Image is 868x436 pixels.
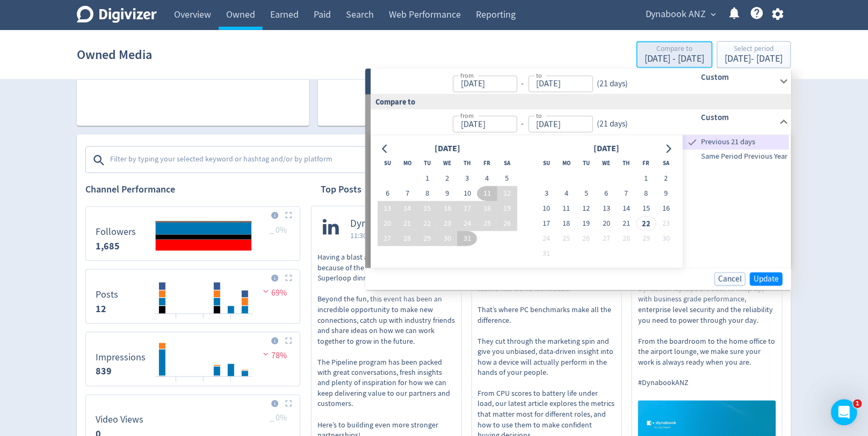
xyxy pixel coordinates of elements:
[636,186,656,201] button: 8
[478,186,497,201] button: 11
[556,201,576,216] button: 11
[701,71,775,84] h6: Custom
[638,252,776,389] p: Your workday doesn’t stop when you leave the office and neither should your device. Dynabook lapt...
[170,381,183,388] text: 16/08
[478,171,497,186] button: 4
[596,231,616,246] button: 27
[90,211,295,256] svg: Followers 1,685
[96,351,146,364] dt: Impressions
[478,156,497,171] th: Friday
[378,231,397,246] button: 27
[617,231,636,246] button: 28
[576,216,596,231] button: 19
[556,216,576,231] button: 18
[197,381,211,388] text: 18/08
[417,171,437,186] button: 1
[537,246,556,261] button: 31
[85,183,300,196] h2: Channel Performance
[636,156,656,171] th: Friday
[96,414,143,426] dt: Video Views
[576,156,596,171] th: Tuesday
[497,201,517,216] button: 19
[270,413,287,424] span: _ 0%
[596,201,616,216] button: 13
[497,216,517,231] button: 26
[437,186,457,201] button: 9
[576,201,596,216] button: 12
[517,118,529,130] div: -
[90,337,295,382] svg: Impressions 839
[718,275,742,283] span: Cancel
[576,231,596,246] button: 26
[596,186,616,201] button: 6
[576,186,596,201] button: 5
[596,216,616,231] button: 20
[457,216,477,231] button: 24
[437,216,457,231] button: 23
[645,54,705,64] div: [DATE] - [DATE]
[90,274,295,319] svg: Posts 12
[371,109,791,135] div: from-to(21 days)Custom
[378,156,397,171] th: Sunday
[596,156,616,171] th: Wednesday
[683,151,790,162] span: Same Period Previous Year
[96,302,106,315] strong: 12
[431,142,464,156] div: [DATE]
[709,10,719,19] span: expand_more
[537,156,556,171] th: Sunday
[437,156,457,171] th: Wednesday
[96,226,136,238] dt: Followers
[460,71,474,80] label: from
[517,78,529,90] div: -
[96,240,120,253] strong: 1,685
[683,150,790,164] div: Same Period Previous Year
[656,231,676,246] button: 30
[617,201,636,216] button: 14
[397,201,417,216] button: 14
[556,231,576,246] button: 25
[636,216,656,231] button: 22
[397,156,417,171] th: Monday
[537,186,556,201] button: 3
[556,156,576,171] th: Monday
[754,275,779,283] span: Update
[536,111,542,120] label: to
[853,400,862,408] span: 1
[636,41,713,68] button: Compare to[DATE] - [DATE]
[497,186,517,201] button: 12
[636,201,656,216] button: 15
[536,71,542,80] label: to
[457,156,477,171] th: Thursday
[642,6,719,23] button: Dynabook ANZ
[197,318,211,326] text: 18/08
[656,216,676,231] button: 23
[656,186,676,201] button: 9
[537,231,556,246] button: 24
[417,186,437,201] button: 8
[699,137,790,149] span: Previous 21 days
[593,78,633,90] div: ( 21 days )
[350,230,418,241] span: 11:30 AM [DATE] AEST
[617,186,636,201] button: 7
[457,186,477,201] button: 10
[437,201,457,216] button: 16
[478,216,497,231] button: 25
[225,381,238,388] text: 20/08
[261,287,287,298] span: 69%
[285,400,292,407] img: Placeholder
[285,212,292,219] img: Placeholder
[261,350,271,358] img: negative-performance.svg
[285,275,292,282] img: Placeholder
[378,201,397,216] button: 13
[661,141,676,156] button: Go to next month
[261,287,271,295] img: negative-performance.svg
[636,171,656,186] button: 1
[371,135,791,268] div: from-to(21 days)Custom
[617,216,636,231] button: 21
[457,231,477,246] button: 31
[646,6,706,23] span: Dynabook ANZ
[537,216,556,231] button: 17
[437,231,457,246] button: 30
[457,201,477,216] button: 17
[478,201,497,216] button: 18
